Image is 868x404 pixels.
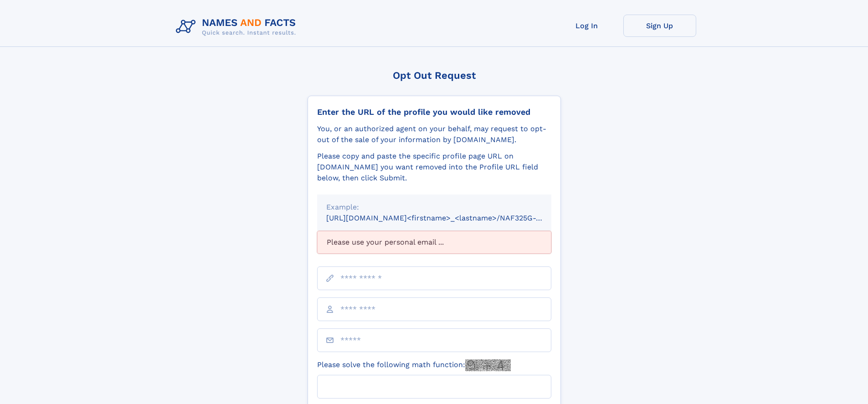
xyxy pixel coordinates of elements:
a: Sign Up [623,15,696,37]
div: You, or an authorized agent on your behalf, may request to opt-out of the sale of your informatio... [317,123,551,145]
div: Enter the URL of the profile you would like removed [317,107,551,117]
div: Please copy and paste the specific profile page URL on [DOMAIN_NAME] you want removed into the Pr... [317,151,551,184]
div: Example: [326,202,542,213]
div: Please use your personal email ... [317,231,551,254]
div: Opt Out Request [308,70,561,81]
a: Log In [550,15,623,37]
small: [URL][DOMAIN_NAME]<firstname>_<lastname>/NAF325G-xxxxxxxx [326,214,569,222]
label: Please solve the following math function: [317,359,511,371]
img: Logo Names and Facts [172,15,303,39]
